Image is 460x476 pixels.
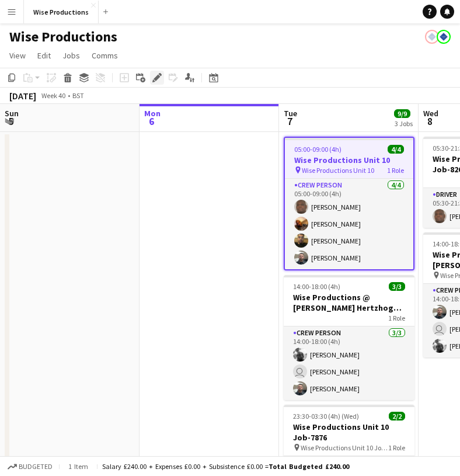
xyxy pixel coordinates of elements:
[293,282,340,291] span: 14:00-18:00 (4h)
[39,91,68,100] span: Week 40
[421,114,438,128] span: 8
[389,412,405,421] span: 2/2
[395,119,413,128] div: 3 Jobs
[293,412,359,421] span: 23:30-03:30 (4h) (Wed)
[285,155,413,165] h3: Wise Productions Unit 10
[301,443,388,452] span: Wise Productions Unit 10 Job-7876
[388,145,404,154] span: 4/4
[437,30,451,44] app-user-avatar: Paul Harris
[423,108,438,119] span: Wed
[9,28,117,46] h1: Wise Productions
[294,145,341,154] span: 05:00-09:00 (4h)
[5,108,19,119] span: Sun
[285,179,413,269] app-card-role: Crew Person4/405:00-09:00 (4h)[PERSON_NAME][PERSON_NAME][PERSON_NAME][PERSON_NAME]
[142,114,161,128] span: 6
[284,422,414,443] h3: Wise Productions Unit 10 Job-7876
[5,48,30,63] a: View
[87,48,123,63] a: Comms
[425,30,439,44] app-user-avatar: Paul Harris
[388,443,405,452] span: 1 Role
[3,114,19,128] span: 5
[92,50,118,61] span: Comms
[284,326,414,400] app-card-role: Crew Person3/314:00-18:00 (4h)[PERSON_NAME] [PERSON_NAME][PERSON_NAME]
[269,462,349,471] span: Total Budgeted £240.00
[284,108,297,119] span: Tue
[33,48,55,63] a: Edit
[9,50,26,61] span: View
[284,275,414,400] app-job-card: 14:00-18:00 (4h)3/3Wise Productions @ [PERSON_NAME] Hertzhog Job-78711 RoleCrew Person3/314:00-18...
[387,166,404,175] span: 1 Role
[389,282,405,291] span: 3/3
[302,166,374,175] span: Wise Productions Unit 10
[6,460,54,473] button: Budgeted
[62,50,80,61] span: Jobs
[282,114,297,128] span: 7
[9,90,36,102] div: [DATE]
[64,462,92,471] span: 1 item
[284,137,414,270] app-job-card: 05:00-09:00 (4h)4/4Wise Productions Unit 10 Wise Productions Unit 101 RoleCrew Person4/405:00-09:...
[19,463,53,471] span: Budgeted
[37,50,51,61] span: Edit
[102,462,349,471] div: Salary £240.00 + Expenses £0.00 + Subsistence £0.00 =
[394,109,410,118] span: 9/9
[72,91,84,100] div: BST
[58,48,85,63] a: Jobs
[24,1,99,23] button: Wise Productions
[388,314,405,322] span: 1 Role
[144,108,161,119] span: Mon
[284,292,414,313] h3: Wise Productions @ [PERSON_NAME] Hertzhog Job-7871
